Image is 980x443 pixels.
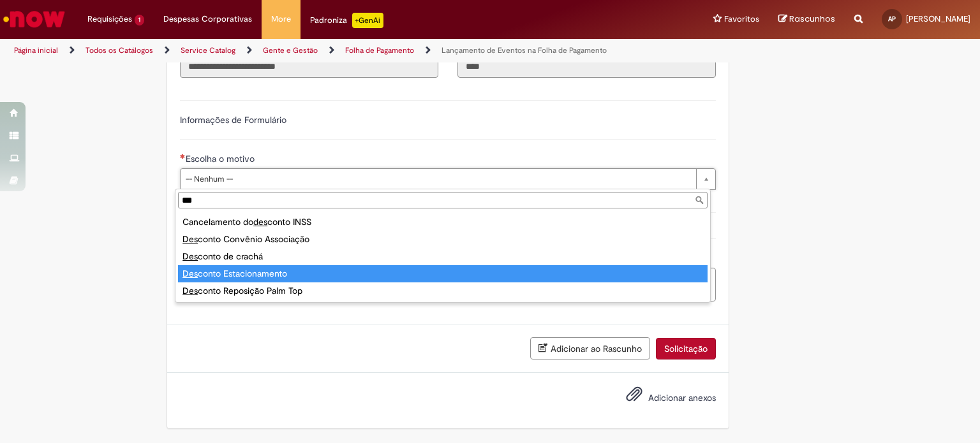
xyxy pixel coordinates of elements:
[182,285,198,296] span: Des
[182,268,198,279] span: Des
[178,282,708,300] div: conto Reposição Palm Top
[182,251,198,262] span: Des
[253,216,267,228] span: des
[178,248,708,265] div: conto de crachá
[182,233,198,245] span: Des
[178,214,708,231] div: Cancelamento do conto INSS
[178,265,708,282] div: conto Estacionamento
[175,211,710,302] ul: Escolha o motivo
[178,231,708,248] div: conto Convênio Associação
